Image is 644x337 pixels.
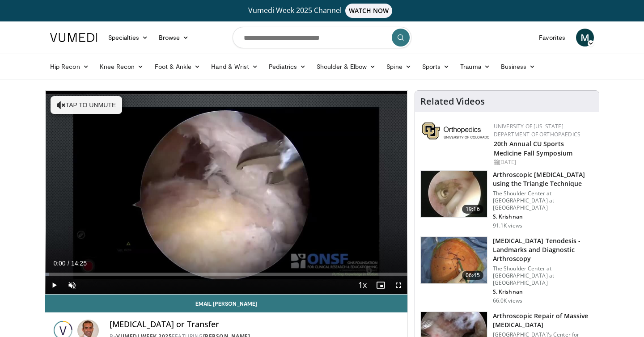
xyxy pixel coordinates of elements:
h3: Arthroscopic [MEDICAL_DATA] using the Triangle Technique [493,170,593,188]
p: S. Krishnan [493,213,593,220]
span: 14:25 [71,260,87,267]
img: krish_3.png.150x105_q85_crop-smart_upscale.jpg [421,171,487,217]
a: University of [US_STATE] Department of Orthopaedics [494,122,580,138]
a: Foot & Ankle [149,58,206,76]
div: [DATE] [494,158,592,166]
img: VuMedi Logo [50,33,97,42]
video-js: Video Player [45,91,407,295]
button: Unmute [63,276,81,294]
a: Sports [417,58,455,76]
a: Email [PERSON_NAME] [45,295,407,312]
p: The Shoulder Center at [GEOGRAPHIC_DATA] at [GEOGRAPHIC_DATA] [493,190,593,211]
div: Progress Bar [45,273,407,276]
a: Vumedi Week 2025 ChannelWATCH NOW [51,4,593,18]
p: The Shoulder Center at [GEOGRAPHIC_DATA] at [GEOGRAPHIC_DATA] [493,265,593,286]
img: 15733_3.png.150x105_q85_crop-smart_upscale.jpg [421,237,487,283]
button: Tap to unmute [51,96,122,114]
span: WATCH NOW [345,4,393,18]
img: 355603a8-37da-49b6-856f-e00d7e9307d3.png.150x105_q85_autocrop_double_scale_upscale_version-0.2.png [422,122,489,139]
span: 0:00 [53,260,65,267]
span: 19:16 [462,205,483,214]
span: 06:45 [462,271,483,280]
p: 91.1K views [493,222,522,229]
button: Fullscreen [390,276,407,294]
a: Business [496,58,541,76]
a: 20th Annual CU Sports Medicine Fall Symposium [494,139,572,157]
h3: Arthroscopic Repair of Massive [MEDICAL_DATA] [493,312,593,329]
a: 06:45 [MEDICAL_DATA] Tenodesis - Landmarks and Diagnostic Arthroscopy The Shoulder Center at [GEO... [420,236,593,304]
a: Pediatrics [263,58,311,76]
a: M [576,29,594,46]
a: 19:16 Arthroscopic [MEDICAL_DATA] using the Triangle Technique The Shoulder Center at [GEOGRAPHIC... [420,170,593,229]
input: Search topics, interventions [233,27,411,48]
a: Specialties [103,29,153,46]
a: Favorites [534,29,571,46]
h4: Related Videos [420,96,485,107]
a: Hip Recon [45,58,94,76]
a: Hand & Wrist [206,58,263,76]
h3: [MEDICAL_DATA] Tenodesis - Landmarks and Diagnostic Arthroscopy [493,236,593,263]
a: Knee Recon [94,58,149,76]
button: Enable picture-in-picture mode [372,276,390,294]
a: Browse [153,29,195,46]
a: Spine [381,58,416,76]
a: Shoulder & Elbow [311,58,381,76]
p: 66.0K views [493,297,522,304]
button: Play [45,276,63,294]
p: S. Krishnan [493,288,593,295]
h4: [MEDICAL_DATA] or Transfer [110,320,400,329]
button: Playback Rate [354,276,372,294]
span: / [68,260,69,267]
a: Trauma [455,58,496,76]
